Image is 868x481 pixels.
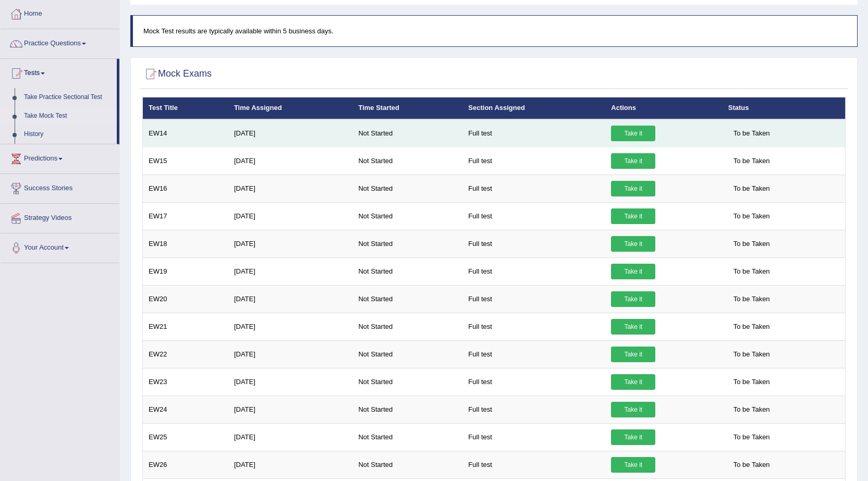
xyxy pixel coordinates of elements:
[611,153,655,169] a: Take it
[352,423,462,451] td: Not Started
[728,181,775,196] span: To be Taken
[143,340,228,368] td: EW22
[462,313,605,340] td: Full test
[143,119,228,147] td: EW14
[352,175,462,202] td: Not Started
[728,347,775,362] span: To be Taken
[143,97,228,119] th: Test Title
[611,236,655,252] a: Take it
[228,423,353,451] td: [DATE]
[143,26,847,36] p: Mock Test results are typically available within 5 business days.
[1,174,119,200] a: Success Stories
[611,429,655,445] a: Take it
[143,423,228,451] td: EW25
[143,147,228,175] td: EW15
[228,257,353,285] td: [DATE]
[462,202,605,230] td: Full test
[1,204,119,230] a: Strategy Videos
[462,340,605,368] td: Full test
[1,59,117,85] a: Tests
[462,175,605,202] td: Full test
[352,313,462,340] td: Not Started
[142,66,212,82] h2: Mock Exams
[611,126,655,141] a: Take it
[143,257,228,285] td: EW19
[19,107,117,126] a: Take Mock Test
[611,291,655,307] a: Take it
[19,125,117,144] a: History
[228,147,353,175] td: [DATE]
[228,368,353,396] td: [DATE]
[1,233,119,260] a: Your Account
[1,144,119,170] a: Predictions
[728,153,775,169] span: To be Taken
[228,340,353,368] td: [DATE]
[228,313,353,340] td: [DATE]
[352,119,462,147] td: Not Started
[143,230,228,257] td: EW18
[143,396,228,423] td: EW24
[728,264,775,279] span: To be Taken
[228,285,353,313] td: [DATE]
[462,396,605,423] td: Full test
[462,285,605,313] td: Full test
[611,374,655,390] a: Take it
[462,451,605,478] td: Full test
[462,119,605,147] td: Full test
[1,29,119,55] a: Practice Questions
[462,147,605,175] td: Full test
[611,208,655,224] a: Take it
[462,368,605,396] td: Full test
[352,368,462,396] td: Not Started
[228,97,353,119] th: Time Assigned
[728,429,775,445] span: To be Taken
[728,457,775,473] span: To be Taken
[352,202,462,230] td: Not Started
[728,374,775,390] span: To be Taken
[228,175,353,202] td: [DATE]
[728,291,775,307] span: To be Taken
[352,340,462,368] td: Not Started
[728,319,775,335] span: To be Taken
[143,368,228,396] td: EW23
[228,451,353,478] td: [DATE]
[228,202,353,230] td: [DATE]
[228,119,353,147] td: [DATE]
[462,97,605,119] th: Section Assigned
[352,97,462,119] th: Time Started
[143,202,228,230] td: EW17
[228,396,353,423] td: [DATE]
[611,347,655,362] a: Take it
[462,423,605,451] td: Full test
[611,319,655,335] a: Take it
[728,208,775,224] span: To be Taken
[728,126,775,141] span: To be Taken
[728,236,775,252] span: To be Taken
[611,181,655,196] a: Take it
[19,88,117,107] a: Take Practice Sectional Test
[352,451,462,478] td: Not Started
[723,97,846,119] th: Status
[228,230,353,257] td: [DATE]
[611,402,655,417] a: Take it
[352,285,462,313] td: Not Started
[728,402,775,417] span: To be Taken
[352,396,462,423] td: Not Started
[605,97,722,119] th: Actions
[143,451,228,478] td: EW26
[462,257,605,285] td: Full test
[143,175,228,202] td: EW16
[462,230,605,257] td: Full test
[611,264,655,279] a: Take it
[352,230,462,257] td: Not Started
[352,257,462,285] td: Not Started
[143,313,228,340] td: EW21
[143,285,228,313] td: EW20
[611,457,655,473] a: Take it
[352,147,462,175] td: Not Started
